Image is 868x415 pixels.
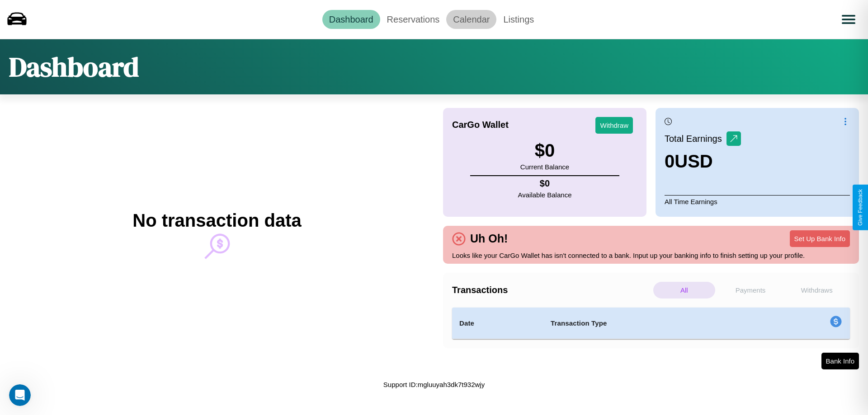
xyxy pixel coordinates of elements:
h4: $ 0 [518,178,572,189]
p: Support ID: mgluuyah3dk7t932wjy [383,378,485,391]
button: Open menu [836,7,861,32]
button: Bank Info [821,353,859,369]
h2: No transaction data [132,210,301,231]
p: Payments [720,282,782,298]
a: Dashboard [322,10,380,29]
button: Withdraw [595,117,633,134]
h4: CarGo Wallet [452,120,509,130]
h4: Date [459,318,536,329]
a: Calendar [446,10,496,29]
a: Listings [496,10,541,29]
p: Looks like your CarGo Wallet has isn't connected to a bank. Input up your banking info to finish ... [452,249,850,261]
p: Total Earnings [665,131,726,147]
a: Reservations [380,10,447,29]
p: Withdraws [786,282,848,298]
h4: Transactions [452,285,651,295]
button: Set Up Bank Info [790,230,850,247]
p: Current Balance [520,161,569,173]
table: simple table [452,308,850,339]
p: Available Balance [518,189,572,201]
h3: 0 USD [665,151,741,172]
p: All [653,282,715,298]
p: All Time Earnings [665,195,850,208]
iframe: Intercom live chat [9,384,31,406]
h3: $ 0 [520,140,569,161]
div: Give Feedback [857,189,863,226]
h4: Transaction Type [551,318,756,329]
h4: Uh Oh! [466,232,512,245]
h1: Dashboard [9,48,139,85]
